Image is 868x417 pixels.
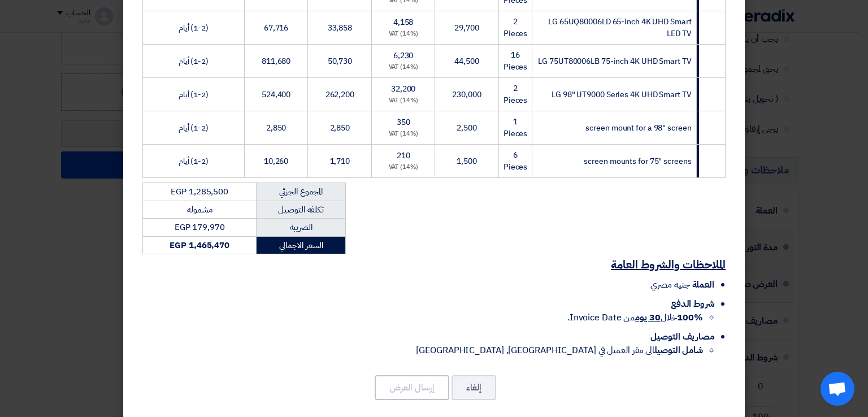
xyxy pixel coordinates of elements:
[821,372,854,406] div: Open chat
[393,50,414,62] span: 6,230
[179,22,209,34] span: (1-2) أيام
[635,311,660,324] u: 30 يوم
[179,89,209,101] span: (1-2) أيام
[376,163,430,172] div: (14%) VAT
[264,22,288,34] span: 67,716
[504,16,527,40] span: 2 Pieces
[179,122,209,134] span: (1-2) أيام
[262,55,290,67] span: 811,680
[328,22,352,34] span: 33,858
[452,89,481,101] span: 230,000
[376,129,430,139] div: (14%) VAT
[611,256,726,273] u: الملاحظات والشروط العامة
[257,219,346,237] td: الضريبة
[264,155,288,167] span: 10,260
[257,183,346,201] td: المجموع الجزئي
[567,311,703,324] span: خلال من Invoice Date.
[325,89,354,101] span: 262,200
[654,344,703,357] strong: شامل التوصيل
[692,278,714,292] span: العملة
[457,122,477,134] span: 2,500
[457,155,477,167] span: 1,500
[504,149,527,173] span: 6 Pieces
[454,22,479,34] span: 29,700
[397,116,410,128] span: 350
[179,55,209,67] span: (1-2) أيام
[452,375,496,400] button: إلغاء
[548,16,692,40] span: LG 65UQ80006LD 65-inch 4K UHD Smart LED TV
[677,311,703,324] strong: 100%
[175,221,225,233] span: EGP 179,970
[397,150,410,162] span: 210
[393,16,414,28] span: 4,158
[328,55,352,67] span: 50,730
[257,236,346,254] td: السعر الاجمالي
[266,122,287,134] span: 2,850
[650,278,689,292] span: جنيه مصري
[504,82,527,106] span: 2 Pieces
[504,49,527,73] span: 16 Pieces
[257,201,346,219] td: تكلفه التوصيل
[376,29,430,39] div: (14%) VAT
[375,375,449,400] button: إرسال العرض
[552,89,691,101] span: LG 98" UT9000 Series 4K UHD Smart TV
[170,239,229,251] strong: EGP 1,465,470
[376,63,430,72] div: (14%) VAT
[454,55,479,67] span: 44,500
[187,203,212,216] span: مشموله
[330,122,350,134] span: 2,850
[650,330,714,344] span: مصاريف التوصيل
[262,89,290,101] span: 524,400
[376,96,430,106] div: (14%) VAT
[391,83,415,95] span: 32,200
[585,122,691,134] span: screen mount for a 98" screen
[584,155,691,167] span: screen mounts for 75" screens
[538,55,691,67] span: LG 75UT80006LB 75-inch 4K UHD Smart TV
[330,155,350,167] span: 1,710
[143,183,257,201] td: EGP 1,285,500
[671,297,714,311] span: شروط الدفع
[504,116,527,140] span: 1 Pieces
[142,344,703,357] li: الى مقر العميل في [GEOGRAPHIC_DATA], [GEOGRAPHIC_DATA]
[179,155,209,167] span: (1-2) أيام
